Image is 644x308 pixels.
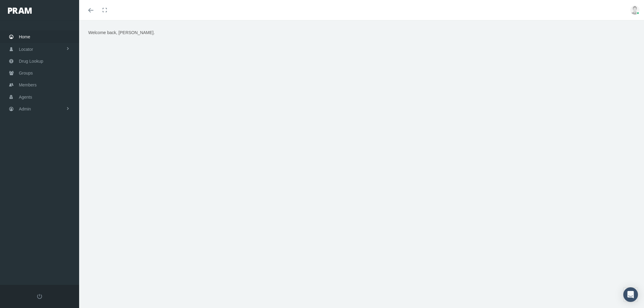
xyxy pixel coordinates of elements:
span: Agents [19,91,32,103]
span: Members [19,79,37,91]
span: Drug Lookup [19,55,43,67]
span: Home [19,31,30,43]
span: Locator [19,44,33,55]
span: Welcome back, [PERSON_NAME]. [88,30,155,35]
img: PRAM_20_x_78.png [8,8,32,14]
img: user-placeholder.jpg [630,5,639,15]
div: Open Intercom Messenger [623,287,638,302]
span: Groups [19,67,33,79]
span: Admin [19,103,31,115]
